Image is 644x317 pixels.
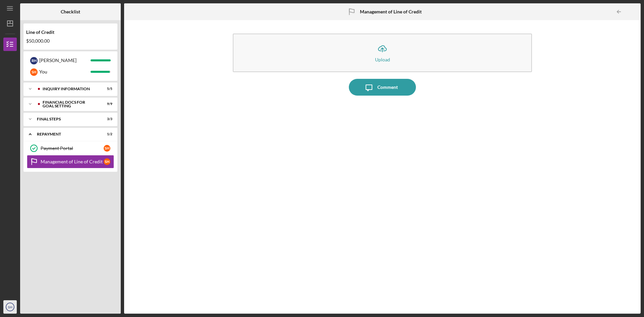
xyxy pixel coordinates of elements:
div: INQUIRY INFORMATION [43,87,96,91]
div: 5 / 5 [100,87,112,91]
div: R H [30,57,38,64]
button: Upload [233,34,532,72]
div: S H [104,145,110,152]
a: Management of Line of CreditSH [27,155,114,168]
div: 1 / 2 [100,132,112,136]
div: Upload [375,57,390,62]
div: 3 / 3 [100,117,112,121]
a: Payment PortalSH [27,142,114,155]
b: Checklist [61,9,80,14]
div: S H [30,68,38,76]
div: Line of Credit [26,30,115,35]
button: SH [3,300,17,314]
button: Comment [349,79,416,96]
div: S H [104,158,110,165]
b: Management of Line of Credit [360,9,422,14]
text: SH [8,305,12,309]
div: Repayment [37,132,96,136]
div: Comment [377,79,398,96]
div: FINAL STEPS [37,117,96,121]
div: [PERSON_NAME] [39,55,91,66]
div: Management of Line of Credit [41,159,104,164]
div: You [39,66,91,77]
div: Payment Portal [41,146,104,151]
div: 9 / 9 [100,102,112,106]
div: Financial Docs for Goal Setting [43,100,96,108]
div: $50,000.00 [26,38,115,44]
